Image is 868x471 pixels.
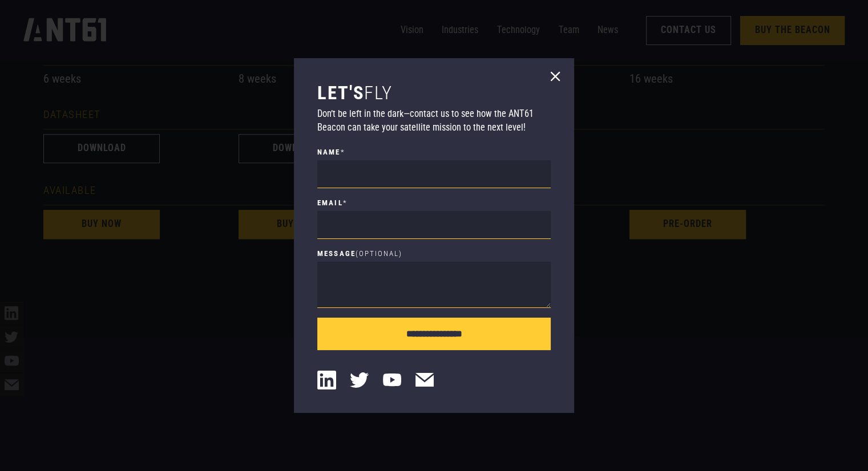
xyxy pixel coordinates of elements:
h3: Let's [317,82,550,105]
label: Message [317,248,550,259]
span: (Optional) [356,249,402,258]
span: fly [364,82,392,104]
label: Email [317,197,550,209]
form: Small Beacon - Buy Beacon Contact Form [317,147,550,350]
p: Don’t be left in the dark—contact us to see how the ANT61 Beacon can take your satellite mission ... [317,107,550,135]
label: name [317,147,550,158]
